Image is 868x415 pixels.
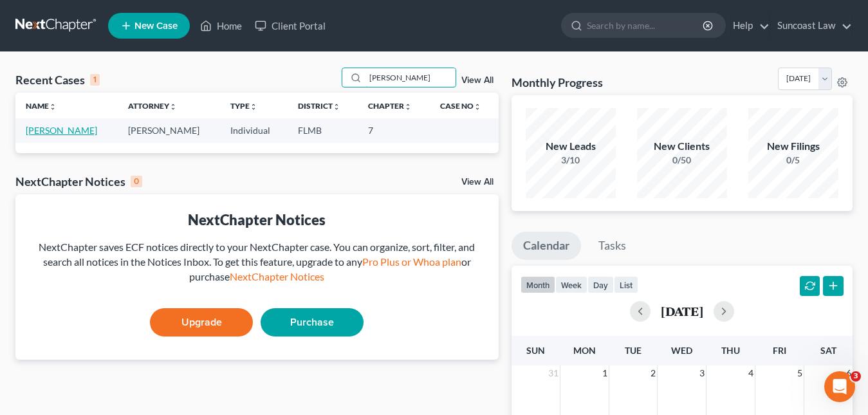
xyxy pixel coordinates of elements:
span: Sun [526,345,545,356]
button: month [521,276,555,293]
td: Individual [220,118,288,142]
h2: [DATE] [661,304,703,318]
span: Tue [625,345,642,356]
span: 2 [649,365,657,381]
span: Thu [721,345,740,356]
td: [PERSON_NAME] [118,118,220,142]
button: day [587,276,614,293]
a: View All [461,76,494,85]
iframe: Intercom live chat [824,371,855,402]
span: 3 [698,365,706,381]
td: 7 [358,118,429,142]
div: New Filings [748,139,838,154]
a: Nameunfold_more [26,101,57,111]
input: Search by name... [587,14,705,37]
a: View All [461,178,494,187]
span: New Case [134,21,178,31]
a: Upgrade [150,308,253,337]
i: unfold_more [49,103,57,111]
div: Recent Cases [15,72,100,88]
a: Calendar [512,232,581,260]
span: Fri [773,345,786,356]
div: 0/5 [748,154,838,167]
a: Client Portal [248,14,332,37]
a: Purchase [261,308,364,337]
div: 0/50 [637,154,727,167]
span: 5 [796,365,804,381]
i: unfold_more [404,103,412,111]
div: New Clients [637,139,727,154]
a: Suncoast Law [771,14,852,37]
a: Attorneyunfold_more [128,101,177,111]
span: 1 [601,365,609,381]
a: [PERSON_NAME] [26,125,97,136]
span: Sat [820,345,836,356]
a: Home [194,14,248,37]
div: NextChapter saves ECF notices directly to your NextChapter case. You can organize, sort, filter, ... [26,240,488,284]
h3: Monthly Progress [512,75,603,90]
i: unfold_more [474,103,481,111]
i: unfold_more [169,103,177,111]
a: NextChapter Notices [230,270,324,282]
button: list [614,276,638,293]
span: Mon [573,345,596,356]
a: Chapterunfold_more [368,101,412,111]
div: 0 [131,176,142,187]
div: NextChapter Notices [26,210,488,230]
div: New Leads [526,139,616,154]
span: 31 [547,365,560,381]
span: 6 [845,365,853,381]
input: Search by name... [365,68,456,87]
span: Wed [671,345,692,356]
span: 4 [747,365,755,381]
div: 1 [90,74,100,86]
a: Case Nounfold_more [440,101,481,111]
a: Tasks [587,232,638,260]
a: Pro Plus or Whoa plan [362,255,461,268]
a: Districtunfold_more [298,101,340,111]
button: week [555,276,587,293]
td: FLMB [288,118,358,142]
i: unfold_more [250,103,257,111]
a: Typeunfold_more [230,101,257,111]
div: 3/10 [526,154,616,167]
i: unfold_more [333,103,340,111]
span: 3 [851,371,861,382]
div: NextChapter Notices [15,174,142,189]
a: Help [726,14,770,37]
